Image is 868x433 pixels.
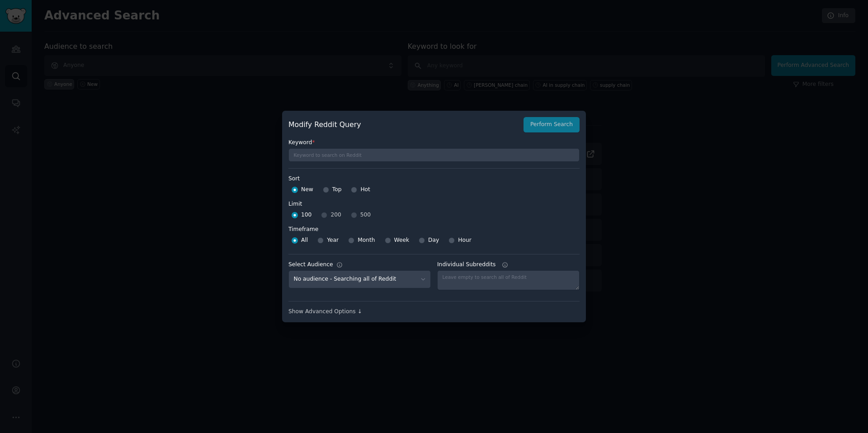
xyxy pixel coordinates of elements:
[301,236,308,245] span: All
[301,186,313,194] span: New
[288,222,580,234] label: Timeframe
[288,200,302,208] div: Limit
[288,261,333,269] div: Select Audience
[358,236,375,245] span: Month
[288,175,580,183] label: Sort
[332,186,342,194] span: Top
[327,236,339,245] span: Year
[428,236,439,245] span: Day
[288,139,580,147] label: Keyword
[288,119,519,131] h2: Modify Reddit Query
[288,308,580,316] div: Show Advanced Options ↓
[301,211,311,219] span: 100
[288,148,580,162] input: Keyword to search on Reddit
[437,261,580,269] label: Individual Subreddits
[360,186,370,194] span: Hot
[394,236,410,245] span: Week
[458,236,472,245] span: Hour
